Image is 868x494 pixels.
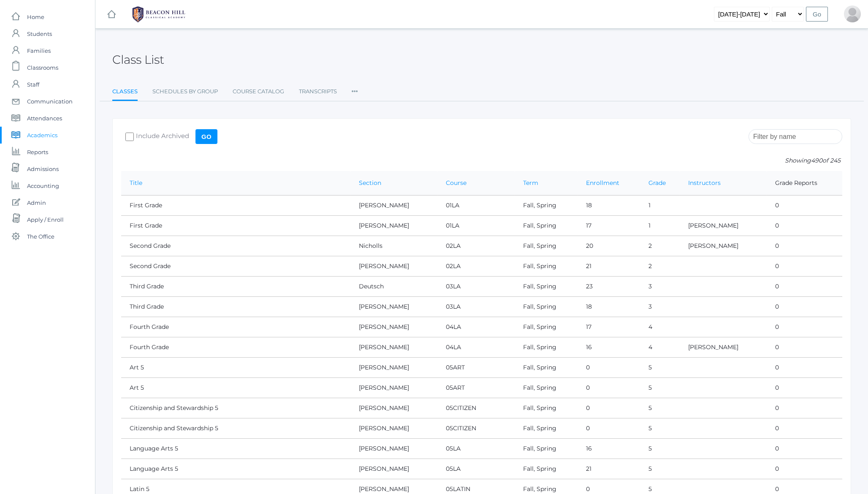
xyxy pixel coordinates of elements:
a: 04LA [446,323,461,331]
span: Classrooms [27,59,58,76]
th: Grade Reports [767,171,842,195]
a: Language Arts 5 [130,465,178,472]
span: Students [27,25,52,42]
a: 01LA [446,201,459,209]
span: Reports [27,144,48,160]
span: Apply / Enroll [27,211,64,228]
td: 4 [640,317,680,337]
span: Academics [27,127,57,144]
td: [PERSON_NAME] [350,459,437,479]
a: Second Grade [130,242,171,250]
a: 03LA [446,282,461,290]
a: 0 [775,201,779,209]
a: 0 [775,384,779,391]
a: 0 [775,424,779,432]
a: 02LA [446,242,461,250]
span: Staff [27,76,39,93]
a: Instructors [688,179,721,187]
a: Grade [648,179,666,187]
td: Fall, Spring [515,195,578,216]
td: [PERSON_NAME] [350,439,437,459]
input: Go [195,129,217,144]
td: [PERSON_NAME] [350,216,437,236]
a: 0 [775,282,779,290]
a: 0 [775,404,779,412]
a: 05CITIZEN [446,424,476,432]
a: 0 [586,364,590,371]
td: Fall, Spring [515,236,578,256]
td: Fall, Spring [515,277,578,297]
td: 2 [640,236,680,256]
a: Course Catalog [233,83,284,100]
a: Fourth Grade [130,343,169,351]
a: [PERSON_NAME] [688,343,738,351]
td: 5 [640,398,680,418]
td: Nicholls [350,236,437,256]
a: 16 [586,445,592,452]
td: [PERSON_NAME] [350,398,437,418]
a: 0 [775,485,779,493]
span: Families [27,42,51,59]
a: Course [446,179,467,187]
a: 21 [586,262,591,270]
a: 0 [775,323,779,331]
a: 0 [775,465,779,472]
h2: Class List [112,53,164,66]
a: Term [523,179,538,187]
a: Enrollment [586,179,619,187]
span: Include Archived [134,131,189,142]
a: 02LA [446,262,461,270]
td: 3 [640,277,680,297]
p: Showing of 245 [121,156,842,165]
a: Citizenship and Stewardship 5 [130,404,218,412]
td: Fall, Spring [515,358,578,378]
a: 0 [775,303,779,310]
input: Go [806,7,828,22]
a: 05LA [446,445,461,452]
a: 0 [586,424,590,432]
span: 490 [811,157,822,164]
a: 05ART [446,364,465,371]
a: 05LATIN [446,485,470,493]
a: [PERSON_NAME] [688,242,738,250]
a: 16 [586,343,592,351]
a: Third Grade [130,303,164,310]
a: Second Grade [130,262,171,270]
td: 5 [640,439,680,459]
td: Fall, Spring [515,459,578,479]
td: [PERSON_NAME] [350,297,437,317]
td: 5 [640,378,680,398]
a: 0 [775,445,779,452]
a: Fourth Grade [130,323,169,331]
a: 0 [775,262,779,270]
a: 17 [586,323,591,331]
a: Section [359,179,381,187]
td: Deutsch [350,277,437,297]
a: First Grade [130,222,162,229]
input: Filter by name [749,129,842,144]
a: Third Grade [130,282,164,290]
a: Citizenship and Stewardship 5 [130,424,218,432]
a: First Grade [130,201,162,209]
a: 0 [775,222,779,229]
a: 03LA [446,303,461,310]
td: Fall, Spring [515,418,578,439]
td: 5 [640,358,680,378]
a: 05ART [446,384,465,391]
td: [PERSON_NAME] [350,256,437,277]
a: 0 [586,384,590,391]
td: 5 [640,459,680,479]
a: Latin 5 [130,485,149,493]
td: [PERSON_NAME] [350,418,437,439]
a: 0 [775,343,779,351]
a: Art 5 [130,384,144,391]
td: Fall, Spring [515,378,578,398]
div: Jason Roberts [844,5,861,22]
td: 5 [640,418,680,439]
td: Fall, Spring [515,398,578,418]
td: [PERSON_NAME] [350,195,437,216]
td: [PERSON_NAME] [350,358,437,378]
a: 04LA [446,343,461,351]
td: 1 [640,195,680,216]
a: Language Arts 5 [130,445,178,452]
